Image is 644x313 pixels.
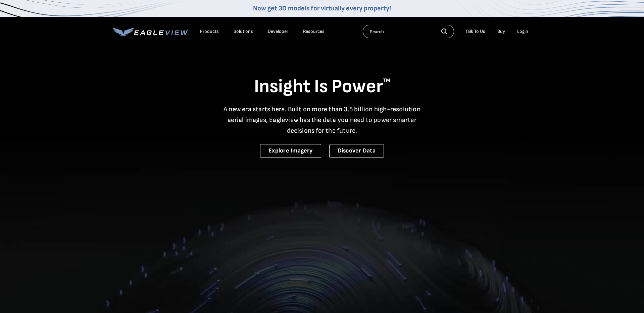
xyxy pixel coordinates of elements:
div: Products [200,28,219,35]
div: Resources [303,28,325,35]
p: A new era starts here. Built on more than 3.5 billion high-resolution aerial images, Eagleview ha... [219,104,425,136]
div: Talk To Us [465,28,485,35]
div: Login [517,28,528,35]
a: Buy [497,28,505,35]
h1: Insight Is Power [113,75,532,99]
a: Discover Data [329,144,384,158]
a: Now get 3D models for virtually every property! [253,4,391,12]
sup: TM [383,77,390,84]
a: Developer [268,28,288,35]
div: Solutions [234,28,253,35]
input: Search [363,25,454,38]
a: Explore Imagery [260,144,321,158]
